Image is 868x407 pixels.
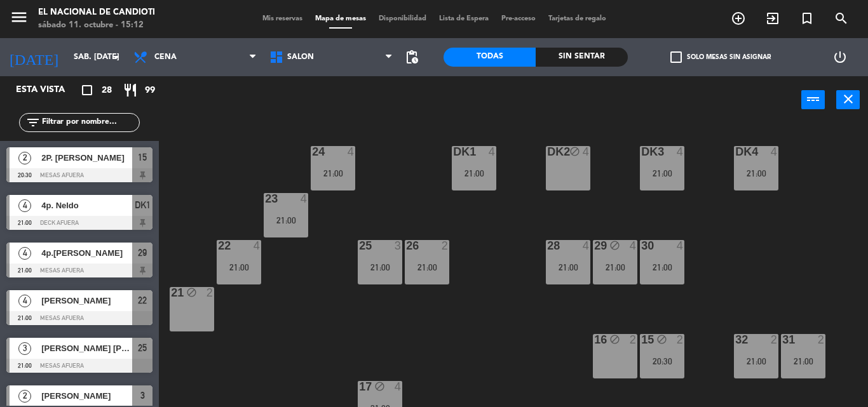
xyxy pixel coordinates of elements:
div: 20:30 [640,357,684,366]
div: 21:00 [734,357,778,366]
span: 4p. Neldo [41,199,132,212]
div: 3 [395,240,402,251]
i: arrow_drop_down [109,50,124,65]
button: menu [10,8,29,31]
span: Disponibilidad [372,15,433,22]
div: 21 [171,287,172,298]
span: check_box_outline_blank [670,51,682,63]
i: block [569,146,580,157]
div: 21:00 [640,169,684,178]
span: 2 [18,152,31,164]
div: 21:00 [311,169,355,178]
button: power_input [801,90,825,109]
div: 21:00 [640,263,684,272]
span: Tarjetas de regalo [542,15,613,22]
div: 4 [254,240,261,251]
span: 28 [102,83,112,98]
i: block [609,240,620,251]
i: block [374,381,385,392]
div: 2 [207,287,214,298]
div: DK2 [547,146,548,157]
div: 4 [348,146,355,157]
span: Pre-acceso [495,15,542,22]
span: [PERSON_NAME] [41,294,132,307]
span: pending_actions [404,50,419,65]
span: 22 [138,293,147,308]
div: 21:00 [781,357,825,366]
div: 32 [735,334,736,345]
span: 2P. [PERSON_NAME] [41,151,132,164]
i: crop_square [79,83,95,98]
i: block [609,334,620,345]
div: Todas [444,48,536,67]
i: block [186,287,197,298]
div: 21:00 [358,263,402,272]
div: 4 [677,146,684,157]
div: 21:00 [593,263,637,272]
div: 21:00 [546,263,590,272]
i: restaurant [123,83,138,98]
span: 2 [18,390,31,403]
div: 21:00 [734,169,778,178]
div: 2 [630,334,637,345]
input: Filtrar por nombre... [41,116,139,130]
button: close [836,90,860,109]
div: 22 [218,240,219,251]
i: turned_in_not [799,11,815,26]
div: sábado 11. octubre - 15:12 [38,19,155,32]
div: 4 [301,193,308,204]
span: SALON [287,53,314,62]
i: add_circle_outline [731,11,746,26]
div: 24 [312,146,313,157]
span: 4 [18,295,31,307]
label: Solo mesas sin asignar [670,51,771,63]
span: DK1 [135,197,151,213]
div: 26 [406,240,407,251]
i: exit_to_app [765,11,780,26]
div: 23 [265,193,266,204]
div: 4 [771,146,778,157]
div: Sin sentar [536,48,628,67]
span: 4 [18,199,31,212]
div: 4 [489,146,496,157]
span: 3 [18,342,31,355]
span: 15 [138,150,147,165]
div: 4 [583,146,590,157]
span: [PERSON_NAME] [PERSON_NAME] [41,342,132,355]
span: 3 [140,388,145,403]
div: 21:00 [264,216,308,225]
span: 4 [18,247,31,260]
span: [PERSON_NAME] [41,389,132,403]
div: 4 [677,240,684,251]
div: 31 [782,334,783,345]
div: 21:00 [405,263,449,272]
div: 17 [359,381,360,392]
span: Mis reservas [256,15,309,22]
div: 2 [677,334,684,345]
i: search [834,11,849,26]
div: 2 [771,334,778,345]
i: power_input [806,91,821,107]
div: 21:00 [452,169,496,178]
div: 21:00 [217,263,261,272]
i: close [841,91,856,107]
div: 4 [630,240,637,251]
i: menu [10,8,29,27]
div: 2 [442,240,449,251]
div: DK4 [735,146,736,157]
div: 2 [818,334,825,345]
span: Lista de Espera [433,15,495,22]
div: DK1 [453,146,454,157]
i: power_settings_new [832,50,848,65]
span: 99 [145,83,155,98]
div: 25 [359,240,360,251]
div: 28 [547,240,548,251]
i: block [656,334,667,345]
div: 4 [395,381,402,392]
div: El Nacional de Candioti [38,6,155,19]
div: 4 [583,240,590,251]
